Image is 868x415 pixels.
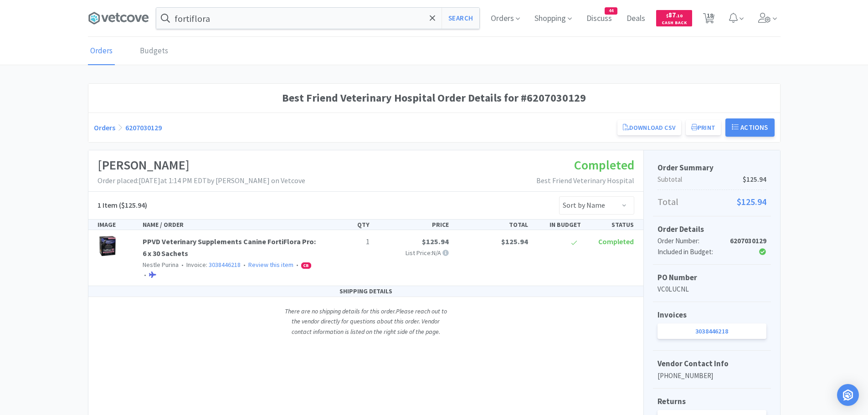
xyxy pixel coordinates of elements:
[617,120,681,135] a: Download CSV
[143,261,179,269] span: Nestle Purina
[320,220,373,230] div: QTY
[657,162,766,174] h5: Order Summary
[657,223,766,236] h5: Order Details
[94,89,775,107] h1: Best Friend Veterinary Hospital Order Details for #6207030129
[623,15,649,23] a: Deals
[242,261,247,269] span: •
[442,8,479,29] button: Search
[156,8,479,29] input: Search by item, sku, manufacturer, ingredient, size...
[605,8,617,14] span: 44
[699,15,718,24] a: 18
[725,118,775,137] button: Actions
[94,123,115,132] a: Orders
[285,307,447,336] i: There are no shipping details for this order. Please reach out to the vendor directly for questio...
[657,195,766,209] p: Total
[98,200,118,210] span: 1 Item
[657,358,766,370] h5: Vendor Contact Info
[98,236,118,256] img: 0e6b854967cb40deb5d4763daa5266d9_382685.jpeg
[837,384,859,406] div: Open Intercom Messenger
[662,20,687,26] span: Cash Back
[180,261,185,269] span: •
[657,309,766,321] h5: Invoices
[452,220,532,230] div: TOTAL
[743,174,766,185] span: $125.94
[536,175,634,187] p: Best Friend Veterinary Hospital
[179,261,241,269] span: Invoice:
[666,13,668,19] span: $
[657,246,730,257] div: Included in Budget:
[302,263,311,268] span: CB
[657,284,766,295] p: VC0LUCNL
[532,220,585,230] div: IN BUDGET
[248,261,293,269] a: Review this item
[324,236,370,248] p: 1
[295,261,300,269] span: •
[657,174,766,185] p: Subtotal
[676,13,683,19] span: . 10
[138,37,170,65] a: Budgets
[585,220,637,230] div: STATUS
[209,261,241,269] a: 3038446218
[88,286,643,297] div: SHIPPING DETAILS
[422,237,449,246] span: $125.94
[373,220,452,230] div: PRICE
[666,10,683,19] span: 87
[98,155,305,175] h1: [PERSON_NAME]
[143,271,148,279] span: •
[98,175,305,187] p: Order placed: [DATE] at 1:14 PM EDT by [PERSON_NAME] on Vetcove
[98,200,147,211] h5: ($125.94)
[657,272,766,284] h5: PO Number
[657,236,730,246] div: Order Number:
[125,123,162,132] a: 6207030129
[598,237,634,246] span: Completed
[657,370,766,381] p: [PHONE_NUMBER]
[657,323,766,339] a: 3038446218
[730,236,766,245] strong: 6207030129
[583,15,616,23] a: Discuss44
[656,6,692,31] a: $87.10Cash Back
[377,248,449,258] p: List Price: N/A
[501,237,528,246] span: $125.94
[88,37,115,65] a: Orders
[139,220,320,230] div: NAME / ORDER
[737,195,766,209] span: $125.94
[657,395,766,408] h5: Returns
[686,120,721,135] button: Print
[143,237,316,258] a: PPVD Veterinary Supplements Canine FortiFlora Pro: 6 x 30 Sachets
[574,157,634,173] span: Completed
[94,220,139,230] div: IMAGE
